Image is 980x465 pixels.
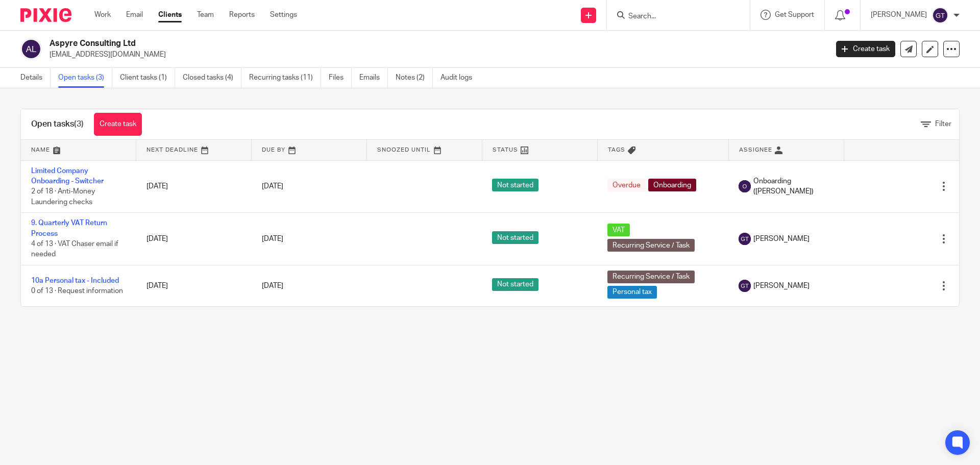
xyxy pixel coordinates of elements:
[396,68,433,88] a: Notes (2)
[20,38,42,60] img: svg%3E
[31,119,84,130] h1: Open tasks
[607,286,657,299] span: Personal tax
[753,234,810,244] span: [PERSON_NAME]
[607,271,695,283] span: Recurring Service / Task
[136,265,252,307] td: [DATE]
[739,233,751,245] img: svg%3E
[74,120,84,128] span: (3)
[31,219,107,237] a: 9. Quarterly VAT Return Process
[31,240,118,258] span: 4 of 13 · VAT Chaser email if needed
[136,213,252,265] td: [DATE]
[329,68,352,88] a: Files
[932,7,948,23] img: svg%3E
[50,38,667,49] h2: Aspyre Consulting Ltd
[492,231,538,244] span: Not started
[120,68,175,88] a: Client tasks (1)
[739,280,751,292] img: svg%3E
[627,12,719,21] input: Search
[607,224,630,236] span: VAT
[648,179,696,191] span: Onboarding
[20,8,71,22] img: Pixie
[262,235,283,242] span: [DATE]
[607,179,646,191] span: Overdue
[50,50,821,60] p: [EMAIL_ADDRESS][DOMAIN_NAME]
[739,180,751,192] img: svg%3E
[136,160,252,213] td: [DATE]
[493,147,518,153] span: Status
[197,10,214,20] a: Team
[608,147,625,153] span: Tags
[359,68,388,88] a: Emails
[20,68,51,88] a: Details
[775,11,814,18] span: Get Support
[262,282,283,289] span: [DATE]
[31,277,119,284] a: 10a Personal tax - Included
[31,188,95,206] span: 2 of 18 · Anti-Money Laundering checks
[58,68,112,88] a: Open tasks (3)
[126,10,143,20] a: Email
[607,239,695,252] span: Recurring Service / Task
[836,41,895,57] a: Create task
[249,68,321,88] a: Recurring tasks (11)
[377,147,431,153] span: Snoozed Until
[94,113,142,136] a: Create task
[753,281,810,291] span: [PERSON_NAME]
[229,10,255,20] a: Reports
[158,10,182,20] a: Clients
[31,167,104,185] a: Limited Company Onboarding - Switcher
[935,120,951,128] span: Filter
[262,183,283,190] span: [DATE]
[753,176,834,197] span: Onboarding ([PERSON_NAME])
[871,10,927,20] p: [PERSON_NAME]
[31,287,123,295] span: 0 of 13 · Request information
[440,68,480,88] a: Audit logs
[270,10,297,20] a: Settings
[94,10,111,20] a: Work
[183,68,241,88] a: Closed tasks (4)
[492,179,538,191] span: Not started
[492,278,538,291] span: Not started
